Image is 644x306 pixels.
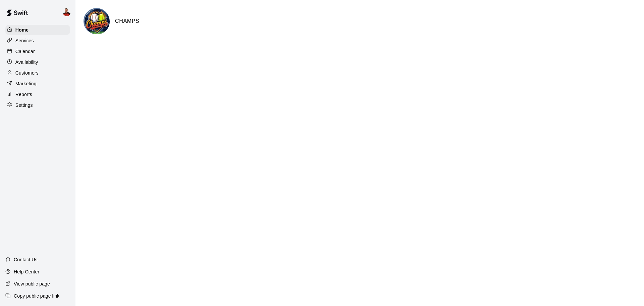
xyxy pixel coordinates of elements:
[15,102,33,108] p: Settings
[5,79,70,89] a: Marketing
[14,280,50,287] p: View public page
[15,59,38,65] p: Availability
[15,80,37,87] p: Marketing
[63,8,71,16] img: Ryan Nail
[14,293,59,299] p: Copy public page link
[15,70,39,76] p: Customers
[85,9,110,34] img: CHAMPS logo
[5,57,70,67] a: Availability
[15,37,34,44] p: Services
[15,27,29,33] p: Home
[5,100,70,110] a: Settings
[61,5,75,19] div: Ryan Nail
[5,68,70,78] a: Customers
[5,89,70,99] a: Reports
[14,256,38,263] p: Contact Us
[14,268,39,275] p: Help Center
[5,36,70,46] a: Services
[115,17,139,26] h6: CHAMPS
[15,91,32,98] p: Reports
[5,25,70,35] a: Home
[15,48,35,55] p: Calendar
[5,46,70,56] a: Calendar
